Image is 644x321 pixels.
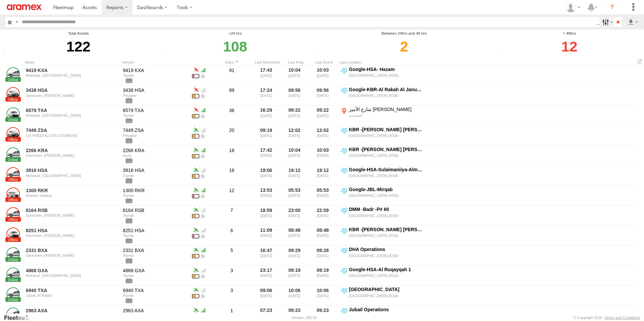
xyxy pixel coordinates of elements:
label: Click to View Event Location [340,206,424,225]
div: 13:53 [DATE] [255,186,280,205]
div: 05:53 [DATE] [311,186,337,205]
div: 10:06 [DATE] [311,286,337,305]
div: 16:29 [DATE] [255,106,280,125]
div: KBR -[PERSON_NAME] [PERSON_NAME],Qashla -P# 30 [349,226,423,233]
div: 19:06 [DATE] [255,167,280,185]
div: 4868 GXA [123,267,188,274]
div: 17:24 [DATE] [255,86,280,105]
div: 09:28 [DATE] [311,246,337,265]
div: Number of devices that their last movement was within 24 hours [158,51,168,57]
div: Battery Remaining: 4.03v [192,292,199,298]
div: 05:53 [DATE] [283,186,309,205]
div: Battery Remaining: 4.18v [192,252,199,258]
span: View Vehicle Details to show all tags [126,298,132,303]
div: Battery Remaining: 3.59v [192,233,199,239]
div: KBR -[PERSON_NAME] [PERSON_NAME],Qashla -P# 30 [349,146,423,152]
div: Dammam, [PERSON_NAME] [26,213,118,217]
div: 89 [212,86,252,105]
div: Mubaraz, [GEOGRAPHIC_DATA] [26,274,118,278]
div: Mubaraz, [GEOGRAPHIC_DATA] [26,174,118,178]
a: 3916 HSA [26,167,118,173]
div: Total Assets [1,31,156,36]
a: 6940 TXA [26,287,118,293]
div: Battery Remaining: 4.02v [192,133,199,139]
div: 08:48 [DATE] [283,226,309,245]
div: GSM Signal = 4 [199,266,207,273]
div: 18:59 [DATE] [255,206,280,225]
label: Click to View Event Location [340,66,424,85]
div: 3 [212,266,252,285]
a: 3438 HSA [26,87,118,93]
div: [GEOGRAPHIC_DATA] (KSA) [349,153,423,158]
div: 22:59 [DATE] [311,206,337,225]
div: Dammam, [PERSON_NAME] [26,153,118,157]
div: 09:19 [DATE] [311,266,337,285]
div: Toyota [123,234,188,238]
a: View Asset Details [6,287,20,301]
div: Battery Remaining: 4.05v [192,173,199,179]
span: View Vehicle Details to show all tags [126,279,132,283]
div: 10:04 [DATE] [283,66,309,85]
div: GSM Signal = 4 [199,86,207,93]
div: GSM Signal = 4 [199,127,207,133]
div: Version: 305.01 [291,316,317,320]
div: 36 [212,106,252,125]
div: Isuzu [123,153,188,157]
img: aramex-logo.svg [7,4,42,10]
div: Battery Remaining: 4.16v [192,212,199,218]
div: [GEOGRAPHIC_DATA] (KSA) [349,193,423,198]
div: [GEOGRAPHIC_DATA] (KSA) [349,233,423,238]
span: View Vehicle Details to show all tags [126,98,132,103]
a: View Asset Details [6,227,20,241]
div: [GEOGRAPHIC_DATA] (KSA) [349,133,423,138]
div: شارع الأمير [PERSON_NAME] [349,106,423,112]
a: View Asset Details [6,167,20,181]
div: Asset [25,60,119,65]
div: 08:48 [DATE] [311,226,337,245]
span: View Vehicle Details to show all tags [126,258,132,263]
div: Click to filter last movement within 24 hours [158,36,313,57]
div: [GEOGRAPHIC_DATA] (KSA) [349,93,423,98]
div: DMM -Badr -P# 60 [349,206,423,212]
div: 23:00 [DATE] [283,206,309,225]
div: GSM Signal = 4 [199,206,207,212]
div: 16:47 [DATE] [255,246,280,265]
div: Toyota [123,113,188,117]
div: 8164 RSB [123,207,188,213]
div: 18 [212,146,252,165]
a: 4868 GXA [26,267,118,274]
div: 7449 ZSA [123,127,188,133]
div: Battery Remaining: 4.02v [192,273,199,279]
a: 1300 RKR [26,187,118,193]
div: 19:12 [DATE] [283,167,309,185]
div: 9419 KXA [123,67,188,73]
div: [GEOGRAPHIC_DATA] (KSA) [349,73,423,78]
div: OS FREEFALCON COURIERS [26,134,118,138]
div: Between 24hrs and 48 hrs [314,31,494,36]
span: View Vehicle Details to show all tags [126,158,132,163]
div: Click to filter last movement between last 24 and 48 hours [314,36,494,57]
a: 2963 AXA [26,308,118,314]
a: 8251 HSA [26,227,118,234]
div: © Copyright 2025 - [573,316,640,320]
div: Mubaraz, [GEOGRAPHIC_DATA] [26,113,118,117]
div: KBR -[PERSON_NAME] [PERSON_NAME],Qashla -P# 30 [349,127,423,133]
div: المحمدية [349,113,423,118]
a: View Asset Details [6,107,20,121]
div: [GEOGRAPHIC_DATA] (KSA) [349,253,423,258]
div: 17:43 [DATE] [255,66,280,85]
label: Click to View Event Location [340,286,424,305]
div: Battery Remaining: 4.16v [192,152,199,158]
a: 9419 KXA [26,67,118,73]
div: Toyota [123,293,188,297]
div: Click to Sort [255,60,280,65]
div: 19:12 [DATE] [311,167,337,185]
div: 3 [212,286,252,305]
div: Dammam, [PERSON_NAME] [26,234,118,238]
div: Toyota [123,193,188,198]
div: Peugeot [123,314,188,318]
a: View Asset Details [6,147,20,161]
div: 91 [212,66,252,85]
span: View Vehicle Details to show all tags [126,138,132,143]
div: Vehicle [122,60,189,65]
